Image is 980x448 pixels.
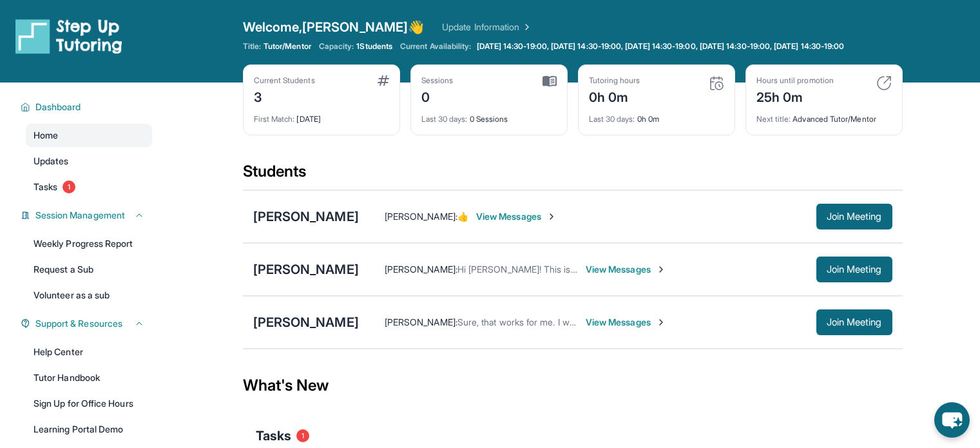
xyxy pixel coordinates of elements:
span: 1 [296,429,309,442]
span: Dashboard [35,101,81,113]
a: Sign Up for Office Hours [26,392,152,415]
span: [DATE] 14:30-19:00, [DATE] 14:30-19:00, [DATE] 14:30-19:00, [DATE] 14:30-19:00, [DATE] 14:30-19:00 [477,41,845,52]
div: [DATE] [254,106,389,124]
div: 0h 0m [589,86,640,106]
div: 3 [254,86,315,106]
span: Next title : [756,114,791,124]
span: Join Meeting [827,266,882,273]
span: Welcome, [PERSON_NAME] 👋 [243,18,425,36]
span: Support & Resources [35,317,122,330]
span: View Messages [476,210,557,223]
img: card [378,75,389,86]
span: Last 30 days : [421,114,468,124]
div: Students [243,161,903,190]
span: View Messages [586,316,666,329]
span: Home [34,129,58,142]
span: [PERSON_NAME] : [385,264,457,275]
span: Sure, that works for me. I will be available for tutoring starting [DATE], if that sounds good. [457,317,821,327]
img: card [876,75,892,91]
img: card [709,75,724,91]
button: Dashboard [30,101,144,113]
span: Tutor/Mentor [264,41,311,52]
div: 0 [421,86,454,106]
div: 0h 0m [589,106,724,124]
a: Help Center [26,340,152,364]
a: Tasks1 [26,175,152,199]
div: What's New [243,357,903,414]
div: Hours until promotion [756,75,834,86]
span: Updates [34,155,69,168]
span: Join Meeting [827,213,882,220]
button: chat-button [934,402,970,438]
div: Advanced Tutor/Mentor [756,106,892,124]
span: Last 30 days : [589,114,635,124]
a: Tutor Handbook [26,366,152,389]
div: Sessions [421,75,454,86]
span: 1 [62,180,75,193]
div: 25h 0m [756,86,834,106]
img: Chevron-Right [656,264,666,275]
span: Tasks [34,180,57,193]
span: [PERSON_NAME] : [385,317,457,327]
img: Chevron-Right [656,317,666,327]
a: Request a Sub [26,258,152,281]
div: Current Students [254,75,315,86]
div: [PERSON_NAME] [253,208,359,226]
span: Join Meeting [827,318,882,326]
img: card [543,75,557,87]
button: Join Meeting [816,309,892,335]
button: Join Meeting [816,204,892,229]
button: Session Management [30,209,144,222]
a: Weekly Progress Report [26,232,152,255]
span: [PERSON_NAME] : [385,211,457,222]
button: Join Meeting [816,257,892,282]
div: 0 Sessions [421,106,557,124]
div: [PERSON_NAME] [253,313,359,331]
a: [DATE] 14:30-19:00, [DATE] 14:30-19:00, [DATE] 14:30-19:00, [DATE] 14:30-19:00, [DATE] 14:30-19:00 [474,41,847,52]
span: Capacity: [319,41,354,52]
span: Current Availability: [400,41,471,52]
a: Updates [26,150,152,173]
a: Update Information [442,21,532,34]
span: Tasks [256,427,291,445]
a: Learning Portal Demo [26,418,152,441]
a: Volunteer as a sub [26,284,152,307]
img: Chevron-Right [546,211,557,222]
a: Home [26,124,152,147]
span: 👍 [457,211,468,222]
span: View Messages [586,263,666,276]
div: Tutoring hours [589,75,640,86]
div: [PERSON_NAME] [253,260,359,278]
span: 1 Students [356,41,392,52]
span: Title: [243,41,261,52]
button: Support & Resources [30,317,144,330]
img: Chevron Right [519,21,532,34]
span: First Match : [254,114,295,124]
span: Session Management [35,209,125,222]
img: logo [15,18,122,54]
